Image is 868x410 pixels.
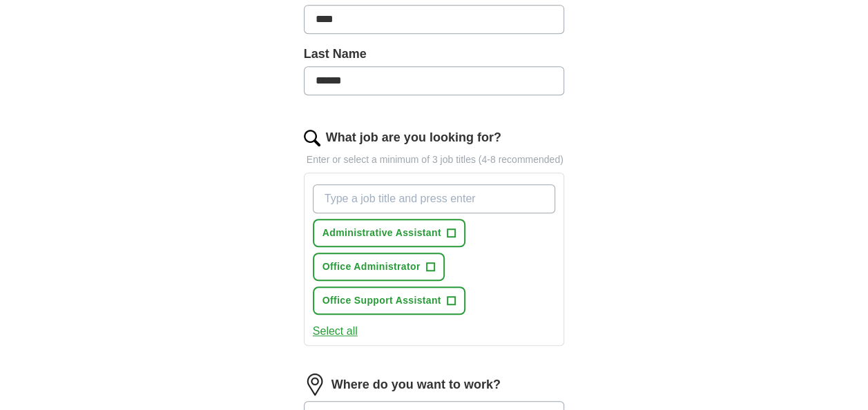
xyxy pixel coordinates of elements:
span: Office Administrator [322,260,421,274]
button: Office Administrator [313,253,445,281]
img: search.png [304,130,320,146]
button: Administrative Assistant [313,219,465,247]
button: Select all [313,323,358,340]
label: Last Name [304,45,565,64]
span: Administrative Assistant [322,226,441,240]
span: Office Support Assistant [322,293,441,308]
input: Type a job title and press enter [313,184,556,213]
label: Where do you want to work? [331,375,501,394]
img: location.png [304,373,326,396]
label: What job are you looking for? [326,128,501,147]
p: Enter or select a minimum of 3 job titles (4-8 recommended) [304,153,565,167]
button: Office Support Assistant [313,286,465,315]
